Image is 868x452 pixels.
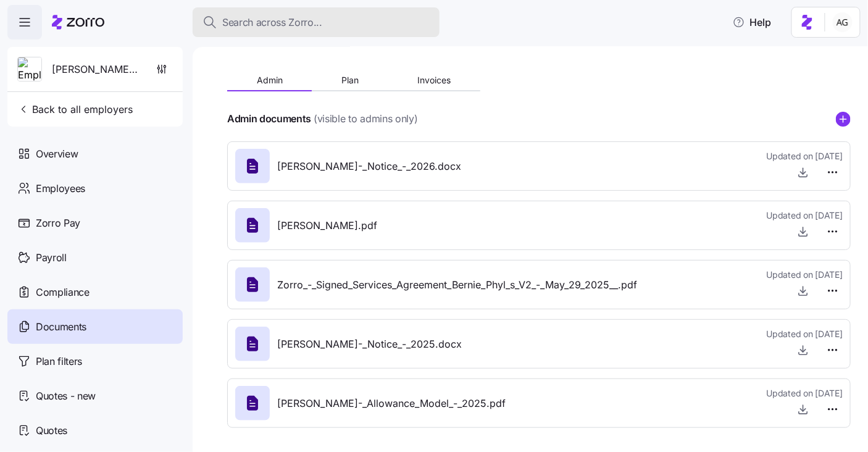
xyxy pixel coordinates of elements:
[18,57,41,82] img: Employer logo
[36,354,82,369] span: Plan filters
[222,15,322,30] span: Search across Zorro...
[36,423,67,438] span: Quotes
[277,218,377,233] span: [PERSON_NAME].pdf
[36,216,80,231] span: Zorro Pay
[341,76,359,85] span: Plan
[7,413,183,448] a: Quotes
[7,240,183,275] a: Payroll
[36,319,86,335] span: Documents
[227,112,311,126] h4: Admin documents
[17,102,133,117] span: Back to all employers
[36,181,85,196] span: Employees
[767,269,843,281] span: Updated on [DATE]
[277,396,506,411] span: [PERSON_NAME]-_Allowance_Model_-_2025.pdf
[733,15,772,30] span: Help
[7,206,183,240] a: Zorro Pay
[36,146,78,162] span: Overview
[833,12,853,32] img: 5fc55c57e0610270ad857448bea2f2d5
[7,171,183,206] a: Employees
[7,309,183,344] a: Documents
[7,379,183,413] a: Quotes - new
[277,337,462,352] span: [PERSON_NAME]-_Notice_-_2025.docx
[36,250,67,266] span: Payroll
[417,76,451,85] span: Invoices
[836,112,851,127] svg: add icon
[767,150,843,162] span: Updated on [DATE]
[314,111,417,127] span: (visible to admins only)
[36,285,90,300] span: Compliance
[277,159,461,174] span: [PERSON_NAME]-_Notice_-_2026.docx
[193,7,440,37] button: Search across Zorro...
[7,344,183,379] a: Plan filters
[767,387,843,400] span: Updated on [DATE]
[767,328,843,340] span: Updated on [DATE]
[7,136,183,171] a: Overview
[277,277,637,293] span: Zorro_-_Signed_Services_Agreement_Bernie_Phyl_s_V2_-_May_29_2025__.pdf
[7,275,183,309] a: Compliance
[12,97,138,122] button: Back to all employers
[257,76,283,85] span: Admin
[767,209,843,222] span: Updated on [DATE]
[52,62,141,77] span: [PERSON_NAME] and [PERSON_NAME]'s Furniture
[723,10,782,35] button: Help
[36,388,96,404] span: Quotes - new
